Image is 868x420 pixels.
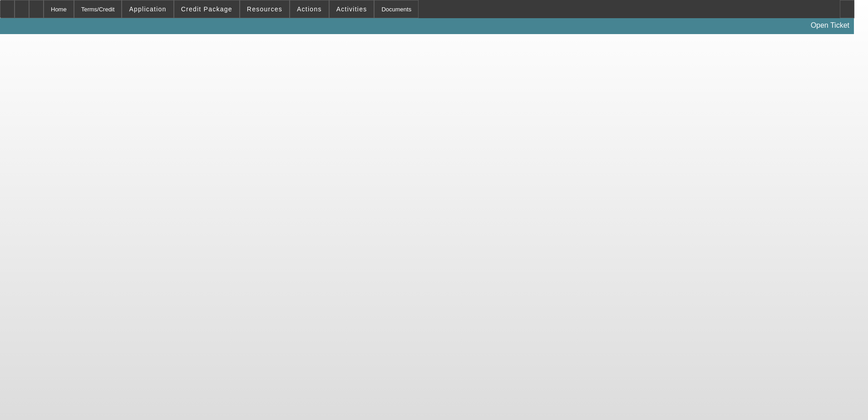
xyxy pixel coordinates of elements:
button: Application [122,0,173,18]
span: Resources [247,5,282,13]
button: Credit Package [174,0,239,18]
button: Actions [290,0,329,18]
span: Application [129,5,166,13]
span: Credit Package [181,5,232,13]
a: Open Ticket [807,18,853,33]
button: Resources [240,0,289,18]
span: Actions [297,5,322,13]
button: Activities [330,0,374,18]
span: Activities [336,5,367,13]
